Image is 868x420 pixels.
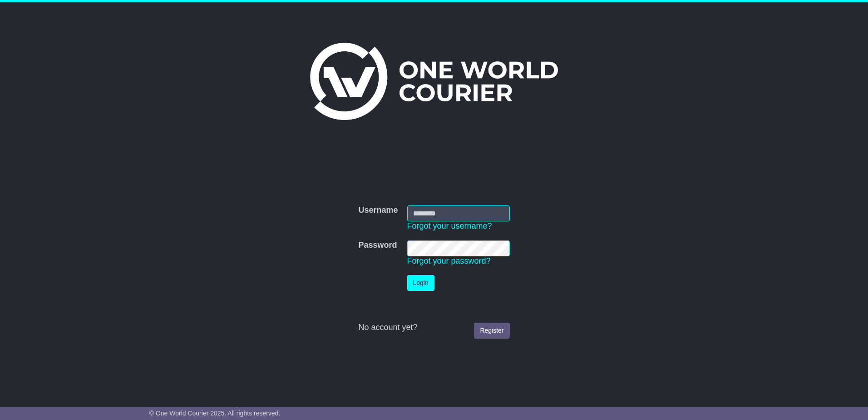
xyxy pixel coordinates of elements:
a: Register [474,323,509,339]
label: Username [358,205,398,215]
img: One World [310,43,558,120]
button: Login [407,275,434,291]
div: No account yet? [358,323,509,333]
span: © One World Courier 2025. All rights reserved. [149,410,281,417]
a: Forgot your password? [407,256,491,265]
label: Password [358,240,397,250]
a: Forgot your username? [407,221,492,230]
